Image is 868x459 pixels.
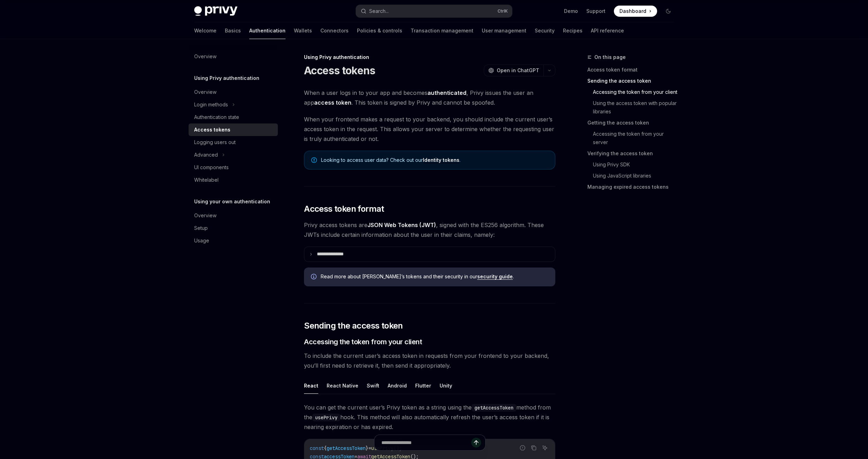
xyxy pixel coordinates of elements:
[194,211,216,220] div: Overview
[484,65,543,76] button: Open in ChatGPT
[189,161,278,174] a: UI components
[320,22,349,39] a: Connectors
[189,111,278,123] a: Authentication state
[497,67,539,74] span: Open in ChatGPT
[619,8,646,15] span: Dashboard
[388,377,407,394] button: Android
[294,22,312,39] a: Wallets
[189,174,278,186] a: Whitelabel
[594,53,626,61] span: On this page
[304,88,555,107] span: When a user logs in to your app and becomes , Privy issues the user an app . This token is signed...
[194,197,270,206] h5: Using your own authentication
[194,74,259,82] h5: Using Privy authentication
[563,22,583,39] a: Recipes
[356,5,512,17] button: Search...CtrlK
[304,351,555,370] span: To include the current user’s access token in requests from your frontend to your backend, you’ll...
[587,181,679,193] a: Managing expired access tokens
[194,151,218,159] div: Advanced
[369,7,389,15] div: Search...
[304,320,403,331] span: Sending the access token
[663,6,674,17] button: Toggle dark mode
[535,22,555,39] a: Security
[367,221,436,229] a: JSON Web Tokens (JWT)
[194,52,216,61] div: Overview
[304,64,375,77] h1: Access tokens
[411,22,473,39] a: Transaction management
[304,220,555,240] span: Privy access tokens are , signed with the ES256 algorithm. These JWTs include certain information...
[194,88,216,96] div: Overview
[593,86,679,98] a: Accessing the token from your client
[304,402,555,432] span: You can get the current user’s Privy token as a string using the method from the hook. This metho...
[587,148,679,159] a: Verifying the access token
[189,209,278,222] a: Overview
[249,22,285,39] a: Authentication
[472,404,516,412] code: getAccessToken
[593,128,679,148] a: Accessing the token from your server
[586,8,606,15] a: Support
[194,100,228,109] div: Login methods
[593,170,679,181] a: Using JavaScript libraries
[593,159,679,170] a: Using Privy SDK
[189,222,278,234] a: Setup
[497,8,508,14] span: Ctrl K
[440,377,452,394] button: Unity
[427,89,466,96] strong: authenticated
[194,224,208,232] div: Setup
[327,377,358,394] button: React Native
[593,98,679,117] a: Using the access token with popular libraries
[304,377,318,394] button: React
[304,337,422,347] span: Accessing the token from your client
[194,126,230,134] div: Access tokens
[314,99,351,106] strong: access token
[587,75,679,86] a: Sending the access token
[194,138,236,146] div: Logging users out
[189,86,278,98] a: Overview
[415,377,431,394] button: Flutter
[189,234,278,247] a: Usage
[311,157,317,163] svg: Note
[194,236,209,245] div: Usage
[587,64,679,75] a: Access token format
[312,414,340,421] code: usePrivy
[357,22,402,39] a: Policies & controls
[304,203,384,215] span: Access token format
[194,22,216,39] a: Welcome
[367,377,379,394] button: Swift
[587,117,679,128] a: Getting the access token
[564,8,578,15] a: Demo
[471,438,481,447] button: Send message
[189,50,278,63] a: Overview
[477,273,513,280] a: security guide
[189,123,278,136] a: Access tokens
[194,6,237,16] img: dark logo
[321,157,548,164] span: Looking to access user data? Check out our .
[482,22,526,39] a: User management
[321,273,548,280] span: Read more about [PERSON_NAME]’s tokens and their security in our .
[189,136,278,149] a: Logging users out
[591,22,624,39] a: API reference
[304,114,555,144] span: When your frontend makes a request to your backend, you should include the current user’s access ...
[423,157,459,163] a: Identity tokens
[311,274,318,281] svg: Info
[304,54,555,61] div: Using Privy authentication
[194,163,229,172] div: UI components
[225,22,241,39] a: Basics
[194,113,239,121] div: Authentication state
[194,176,219,184] div: Whitelabel
[614,6,657,17] a: Dashboard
